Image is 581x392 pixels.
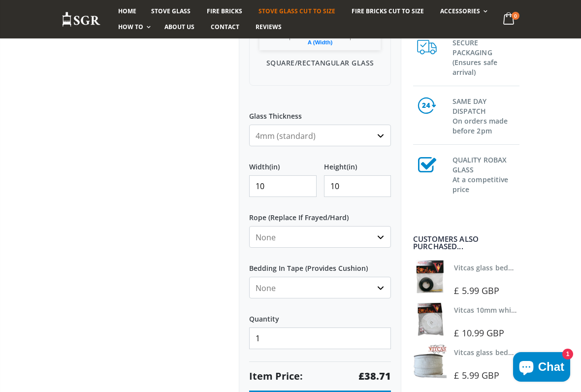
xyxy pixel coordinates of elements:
[413,302,447,336] img: Vitcas white rope, glue and gloves kit 10mm
[164,23,194,31] span: About us
[413,260,447,294] img: Vitcas stove glass bedding in tape
[249,204,391,222] label: Rope (Replace If Frayed/Hard)
[211,23,239,31] span: Contact
[499,10,519,29] a: 0
[413,345,447,378] img: Vitcas stove glass bedding in tape
[512,12,519,20] span: 0
[452,153,519,195] h3: QUALITY ROBAX GLASS At a competitive price
[144,3,198,19] a: Stove Glass
[118,7,136,15] span: Home
[358,369,391,383] strong: £38.71
[413,235,519,250] div: Customers also purchased...
[207,7,242,15] span: Fire Bricks
[347,163,357,171] span: (in)
[251,3,342,19] a: Stove Glass Cut To Size
[344,3,431,19] a: Fire Bricks Cut To Size
[199,3,250,19] a: Fire Bricks
[259,58,381,68] p: Square/Rectangular Glass
[249,306,391,324] label: Quantity
[258,7,335,15] span: Stove Glass Cut To Size
[269,163,280,171] span: (in)
[111,3,144,19] a: Home
[248,19,289,35] a: Reviews
[452,36,519,77] h3: SECURE PACKAGING (Ensures safe arrival)
[249,255,391,273] label: Bedding In Tape (Provides Cushion)
[118,23,143,31] span: How To
[249,103,391,121] label: Glass Thickness
[452,95,519,136] h3: SAME DAY DISPATCH On orders made before 2pm
[440,7,480,15] span: Accessories
[111,19,156,35] a: How To
[157,19,202,35] a: About us
[454,285,499,296] span: £ 5.99 GBP
[324,154,391,171] label: Height
[249,154,317,171] label: Width
[433,3,492,19] a: Accessories
[249,369,303,383] span: Item Price:
[62,11,101,28] img: Stove Glass Replacement
[151,7,191,15] span: Stove Glass
[454,369,499,381] span: £ 5.99 GBP
[256,23,282,31] span: Reviews
[352,7,424,15] span: Fire Bricks Cut To Size
[203,19,247,35] a: Contact
[510,352,573,384] inbox-online-store-chat: Shopify online store chat
[454,327,504,339] span: £ 10.99 GBP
